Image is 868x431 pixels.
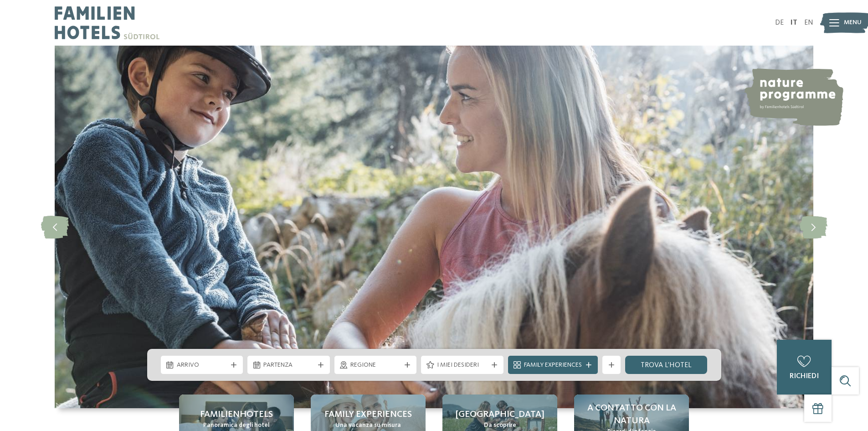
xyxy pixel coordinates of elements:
[263,361,314,370] span: Partenza
[456,408,544,421] span: [GEOGRAPHIC_DATA]
[775,19,784,26] a: DE
[524,361,582,370] span: Family Experiences
[437,361,488,370] span: I miei desideri
[791,19,797,26] a: IT
[350,361,401,370] span: Regione
[790,373,819,380] span: richiedi
[484,421,516,430] span: Da scoprire
[777,340,832,395] a: richiedi
[203,421,270,430] span: Panoramica degli hotel
[177,361,227,370] span: Arrivo
[804,19,813,26] a: EN
[200,408,273,421] span: Familienhotels
[583,402,680,427] span: A contatto con la natura
[743,68,843,126] img: nature programme by Familienhotels Südtirol
[335,421,401,430] span: Una vacanza su misura
[55,46,813,408] img: Family hotel Alto Adige: the happy family places!
[625,356,708,374] a: trova l’hotel
[324,408,412,421] span: Family experiences
[844,18,862,27] span: Menu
